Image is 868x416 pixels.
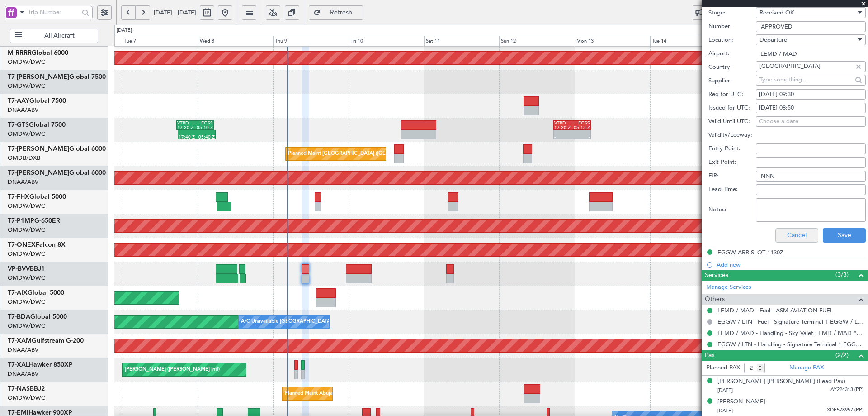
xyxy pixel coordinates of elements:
[8,58,45,66] a: OMDW/DWC
[775,228,818,243] button: Cancel
[241,315,373,329] div: A/C Unavailable [GEOGRAPHIC_DATA] (Al Maktoum Intl)
[349,36,424,47] div: Fri 10
[8,170,69,176] span: T7-[PERSON_NAME]
[717,340,863,348] a: EGGW / LTN - Handling - Signature Terminal 1 EGGW / LTN
[177,125,195,130] div: 17:20 Z
[756,171,866,182] input: NNN
[835,270,849,279] span: (3/3)
[8,370,38,378] a: DNAA/ABV
[8,266,30,272] span: VP-BVV
[708,9,756,18] label: Stage:
[708,36,756,45] label: Location:
[24,33,95,39] span: All Aircraft
[717,318,863,325] a: EGGW / LTN - Fuel - Signature Terminal 1 EGGW / LTN
[288,147,439,161] div: Planned Maint [GEOGRAPHIC_DATA] ([GEOGRAPHIC_DATA] Intl)
[8,386,45,392] a: T7-NASBBJ2
[708,117,756,126] label: Valid Until UTC:
[8,298,45,306] a: OMDW/DWC
[8,314,67,320] a: T7-BDAGlobal 5000
[705,270,728,281] span: Services
[8,218,34,224] span: T7-P1MP
[195,121,213,125] div: EGSS
[8,122,66,128] a: T7-GTSGlobal 7500
[8,410,28,416] span: T7-EMI
[499,36,575,47] div: Sun 12
[759,73,852,86] input: Type something...
[8,338,32,344] span: T7-XAM
[835,350,849,360] span: (2/2)
[8,74,69,80] span: T7-[PERSON_NAME]
[759,117,863,126] div: Choose a date
[8,98,66,104] a: T7-AAYGlobal 7500
[708,185,756,194] label: Lead Time:
[8,154,40,162] a: OMDB/DXB
[8,290,64,296] a: T7-AIXGlobal 5000
[8,410,72,416] a: T7-EMIHawker 900XP
[572,121,590,125] div: EGSS
[323,10,360,16] span: Refresh
[572,135,590,139] div: -
[8,218,60,224] a: T7-P1MPG-650ER
[8,122,29,128] span: T7-GTS
[8,242,66,248] a: T7-ONEXFalcon 8X
[424,36,500,47] div: Sat 11
[8,394,45,402] a: OMDW/DWC
[830,386,863,394] span: AY224313 (PP)
[28,5,79,19] input: Trip Number
[759,90,863,99] div: [DATE] 09:30
[273,36,349,47] div: Thu 9
[8,98,29,104] span: T7-AAY
[572,125,590,130] div: 05:15 Z
[717,397,765,406] div: [PERSON_NAME]
[8,362,73,368] a: T7-XALHawker 850XP
[8,322,45,330] a: OMDW/DWC
[708,90,756,99] label: Req for UTC:
[285,387,387,401] div: Planned Maint Abuja ([PERSON_NAME] Intl)
[197,135,215,139] div: 05:40 Z
[708,131,756,140] label: Validity/Leeway:
[8,178,38,186] a: DNAA/ABV
[575,36,650,47] div: Mon 13
[8,74,106,80] a: T7-[PERSON_NAME]Global 7500
[8,146,69,152] span: T7-[PERSON_NAME]
[8,50,32,56] span: M-RRRR
[177,121,195,125] div: VTBD
[10,29,98,43] button: All Aircraft
[8,362,29,368] span: T7-XAL
[195,125,213,130] div: 05:10 Z
[708,172,756,181] label: FIR:
[717,249,783,256] div: EGGW ARR SLOT 1130Z
[717,306,833,314] a: LEMD / MAD - Fuel - ASM AVIATION FUEL
[8,346,38,354] a: DNAA/ABV
[650,36,726,47] div: Tue 14
[8,386,30,392] span: T7-NAS
[8,242,36,248] span: T7-ONEX
[8,146,106,152] a: T7-[PERSON_NAME]Global 6000
[759,104,863,113] div: [DATE] 08:50
[708,158,756,167] label: Exit Point:
[705,350,715,361] span: Pax
[8,194,29,200] span: T7-FHX
[554,135,572,139] div: -
[179,135,197,139] div: 17:40 Z
[706,283,751,292] a: Manage Services
[717,387,733,394] span: [DATE]
[8,290,28,296] span: T7-AIX
[789,363,824,373] a: Manage PAX
[708,77,756,86] label: Supplier:
[8,82,45,90] a: OMDW/DWC
[8,266,45,272] a: VP-BVVBBJ1
[154,9,196,17] span: [DATE] - [DATE]
[708,22,756,31] label: Number:
[705,294,725,305] span: Others
[706,363,740,373] label: Planned PAX
[759,59,852,73] input: Type something...
[125,363,220,377] div: [PERSON_NAME] ([PERSON_NAME] Intl)
[8,202,45,210] a: OMDW/DWC
[823,228,866,243] button: Save
[8,50,68,56] a: M-RRRRGlobal 6000
[309,5,363,20] button: Refresh
[117,27,132,34] div: [DATE]
[717,377,845,386] div: [PERSON_NAME] [PERSON_NAME] (Lead Pax)
[717,329,863,337] a: LEMD / MAD - Handling - Sky Valet LEMD / MAD **MY HANDLING**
